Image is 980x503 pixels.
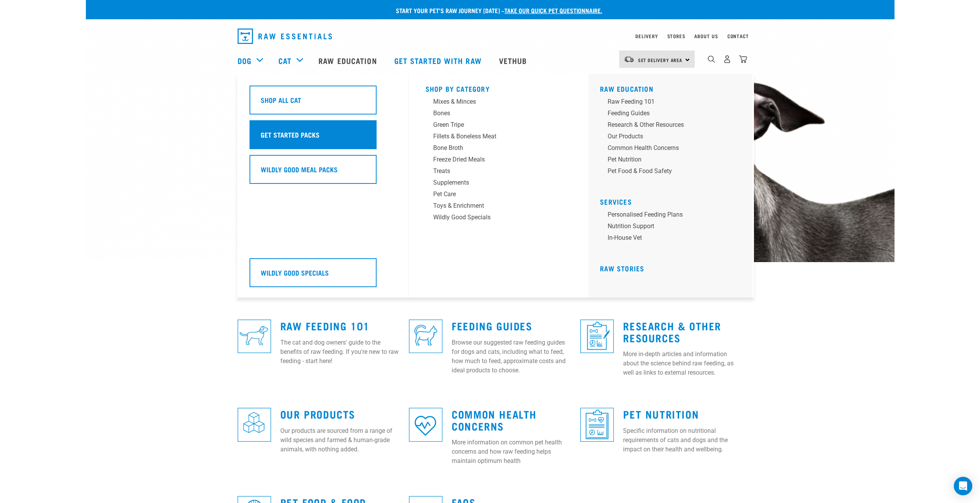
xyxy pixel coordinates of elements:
[600,97,746,109] a: Raw Feeding 101
[409,320,442,353] img: re-icons-cat2-sq-blue.png
[667,35,685,37] a: Stores
[261,130,320,140] h5: Get Started Packs
[608,143,728,153] div: Common Health Concerns
[311,45,386,76] a: Raw Education
[433,109,553,118] div: Bones
[608,132,728,141] div: Our Products
[452,323,532,328] a: Feeding Guides
[250,120,396,155] a: Get Started Packs
[623,426,742,454] p: Specific information on nutritional requirements of cats and dogs and the impact on their health ...
[600,132,746,143] a: Our Products
[608,155,728,164] div: Pet Nutrition
[600,120,746,132] a: Research & Other Resources
[600,143,746,155] a: Common Health Concerns
[635,35,658,37] a: Delivery
[433,190,553,199] div: Pet Care
[433,213,553,222] div: Wildly Good Specials
[433,143,553,153] div: Bone Broth
[426,85,572,91] h5: Shop By Category
[426,190,572,201] a: Pet Care
[231,25,749,47] nav: dropdown navigation
[600,233,746,245] a: In-house vet
[452,338,571,375] p: Browse our suggested raw feeding guides for dogs and cats, including what to feed, how much to fe...
[600,167,746,178] a: Pet Food & Food Safety
[433,167,553,176] div: Treats
[580,320,614,353] img: re-icons-healthcheck1-sq-blue.png
[727,35,749,37] a: Contact
[694,35,718,37] a: About Us
[261,164,338,174] h5: Wildly Good Meal Packs
[608,120,728,130] div: Research & Other Resources
[86,45,895,76] nav: dropdown navigation
[426,201,572,213] a: Toys & Enrichment
[600,266,644,270] a: Raw Stories
[638,59,683,61] span: Set Delivery Area
[723,55,731,63] img: user.png
[238,55,251,66] a: Dog
[624,56,634,63] img: van-moving.png
[623,323,721,340] a: Research & Other Resources
[278,55,291,66] a: Cat
[608,97,728,106] div: Raw Feeding 101
[491,45,537,76] a: Vethub
[261,267,329,278] h5: Wildly Good Specials
[387,45,491,76] a: Get started with Raw
[280,338,400,366] p: The cat and dog owners' guide to the benefits of raw feeding. If you're new to raw feeding - star...
[426,120,572,132] a: Green Tripe
[608,167,728,176] div: Pet Food & Food Safety
[426,213,572,224] a: Wildly Good Specials
[92,6,900,15] p: Start your pet’s raw journey [DATE] –
[600,198,746,204] h5: Services
[261,95,301,105] h5: Shop All Cat
[280,426,400,454] p: Our products are sourced from a range of wild species and farmed & human-grade animals, with noth...
[954,477,972,495] div: Open Intercom Messenger
[580,408,614,441] img: re-icons-healthcheck3-sq-blue.png
[708,56,715,63] img: home-icon-1@2x.png
[426,132,572,143] a: Fillets & Boneless Meat
[426,167,572,178] a: Treats
[433,97,553,106] div: Mixes & Minces
[608,109,728,118] div: Feeding Guides
[600,210,746,222] a: Personalised Feeding Plans
[504,8,602,12] a: take our quick pet questionnaire.
[623,411,699,417] a: Pet Nutrition
[426,97,572,109] a: Mixes & Minces
[433,201,553,210] div: Toys & Enrichment
[426,143,572,155] a: Bone Broth
[452,411,537,429] a: Common Health Concerns
[250,155,396,190] a: Wildly Good Meal Packs
[623,350,742,377] p: More in-depth articles and information about the science behind raw feeding, as well as links to ...
[600,155,746,167] a: Pet Nutrition
[238,29,332,44] img: Raw Essentials Logo
[600,87,653,91] a: Raw Education
[238,408,271,441] img: re-icons-cubes2-sq-blue.png
[238,320,271,353] img: re-icons-dog3-sq-blue.png
[452,438,571,466] p: More information on common pet health concerns and how raw feeding helps maintain optimum health
[409,408,442,441] img: re-icons-heart-sq-blue.png
[739,55,747,63] img: home-icon@2x.png
[280,323,370,328] a: Raw Feeding 101
[250,258,396,293] a: Wildly Good Specials
[433,155,553,164] div: Freeze Dried Meals
[426,109,572,120] a: Bones
[280,411,355,417] a: Our Products
[250,86,396,120] a: Shop All Cat
[426,178,572,190] a: Supplements
[433,120,553,130] div: Green Tripe
[426,155,572,167] a: Freeze Dried Meals
[600,109,746,120] a: Feeding Guides
[600,222,746,233] a: Nutrition Support
[433,178,553,187] div: Supplements
[433,132,553,141] div: Fillets & Boneless Meat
